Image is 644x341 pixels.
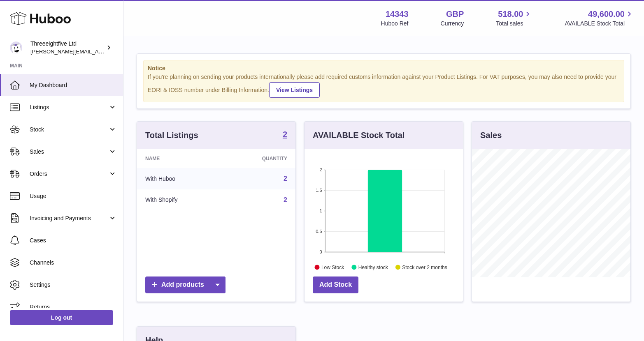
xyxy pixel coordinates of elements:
td: With Shopify [137,189,223,211]
span: Listings [30,104,108,111]
span: Total sales [496,20,532,28]
text: 0 [319,249,322,254]
text: 1.5 [316,188,322,193]
span: Orders [30,170,108,178]
span: Returns [30,303,117,311]
img: james@threeeightfive.co [10,41,22,54]
text: Healthy stock [358,264,388,270]
a: Add products [145,276,226,293]
span: Usage [30,192,117,200]
div: Huboo Ref [381,20,409,28]
text: Low Stock [321,264,344,270]
text: 2 [319,167,322,172]
span: Settings [30,281,117,289]
text: Stock over 2 months [402,264,447,270]
span: AVAILABLE Stock Total [565,20,634,28]
div: If you're planning on sending your products internationally please add required customs informati... [148,73,620,98]
a: 2 [283,130,287,140]
text: 0.5 [316,229,322,234]
strong: 14343 [386,9,409,20]
strong: Notice [148,65,620,72]
a: 518.00 Total sales [496,9,532,28]
th: Quantity [223,149,295,168]
div: Threeeightfive Ltd [30,40,105,55]
span: Invoicing and Payments [30,214,108,222]
th: Name [137,149,223,168]
strong: 2 [283,130,287,138]
h3: Sales [480,130,502,141]
a: Log out [10,310,113,325]
text: 1 [319,208,322,213]
a: 2 [284,196,287,203]
a: 49,600.00 AVAILABLE Stock Total [565,9,634,28]
a: View Listings [269,82,320,98]
span: Sales [30,148,108,156]
a: Add Stock [313,276,358,293]
span: 49,600.00 [588,9,625,20]
span: My Dashboard [30,81,117,89]
span: Stock [30,126,108,134]
span: [PERSON_NAME][EMAIL_ADDRESS][DOMAIN_NAME] [30,48,165,55]
span: Channels [30,259,117,267]
span: 518.00 [498,9,523,20]
strong: GBP [446,9,464,20]
h3: AVAILABLE Stock Total [313,130,405,141]
a: 2 [284,175,287,182]
span: Cases [30,237,117,244]
h3: Total Listings [145,130,198,141]
div: Currency [441,20,464,28]
td: With Huboo [137,168,223,189]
